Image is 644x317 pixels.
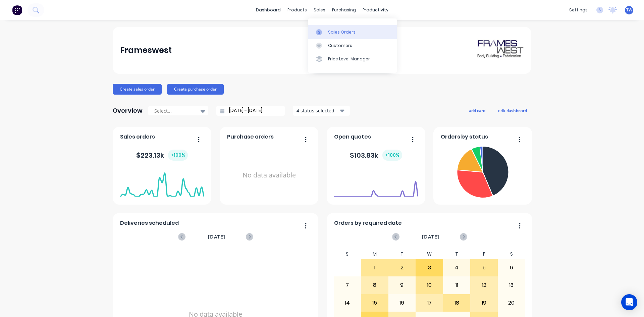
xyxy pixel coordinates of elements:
[416,259,443,276] div: 3
[308,52,397,66] a: Price Level Manager
[328,56,370,62] div: Price Level Manager
[334,219,402,227] span: Orders by required date
[113,84,162,95] button: Create sales order
[471,259,497,276] div: 5
[621,294,637,310] div: Open Intercom Messenger
[328,43,352,49] div: Customers
[227,144,311,207] div: No data available
[12,5,22,15] img: Factory
[626,7,632,13] span: TW
[443,259,470,276] div: 4
[465,106,490,115] button: add card
[389,259,416,276] div: 2
[168,150,188,161] div: + 100 %
[494,106,531,115] button: edit dashboard
[361,277,388,294] div: 8
[308,39,397,52] a: Customers
[120,44,172,57] div: Frameswest
[297,107,339,114] div: 4 status selected
[359,5,392,15] div: productivity
[328,29,356,35] div: Sales Orders
[443,277,470,294] div: 11
[308,25,397,39] a: Sales Orders
[136,150,188,161] div: $ 223.13k
[227,133,274,141] span: Purchase orders
[361,295,388,311] div: 15
[471,277,497,294] div: 12
[566,5,591,15] div: settings
[167,84,224,95] button: Create purchase order
[334,277,361,294] div: 7
[498,295,525,311] div: 20
[120,133,155,141] span: Sales orders
[441,133,488,141] span: Orders by status
[498,249,525,259] div: S
[416,295,443,311] div: 17
[471,295,497,311] div: 19
[498,259,525,276] div: 6
[443,295,470,311] div: 18
[389,277,416,294] div: 9
[208,233,225,241] span: [DATE]
[498,277,525,294] div: 13
[253,5,284,15] a: dashboard
[284,5,310,15] div: products
[361,249,388,259] div: M
[329,5,359,15] div: purchasing
[361,259,388,276] div: 1
[293,106,350,116] button: 4 status selected
[334,133,371,141] span: Open quotes
[416,277,443,294] div: 10
[388,249,416,259] div: T
[443,249,471,259] div: T
[310,5,329,15] div: sales
[350,150,402,161] div: $ 103.83k
[334,249,361,259] div: S
[382,150,402,161] div: + 100 %
[389,295,416,311] div: 16
[334,295,361,311] div: 14
[113,104,143,117] div: Overview
[470,249,498,259] div: F
[416,249,443,259] div: W
[477,39,524,62] img: Frameswest
[422,233,439,241] span: [DATE]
